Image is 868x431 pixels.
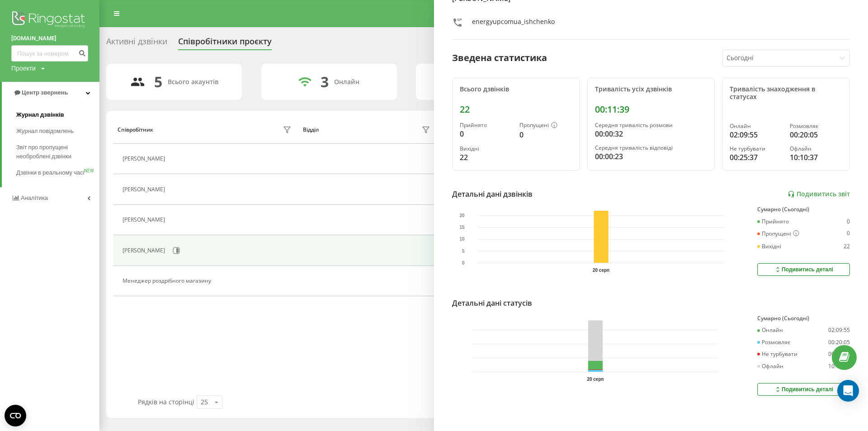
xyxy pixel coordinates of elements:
[16,165,99,181] a: Дзвінки в реальному часіNEW
[595,122,708,128] div: Середня тривалість розмови
[847,230,850,237] div: 0
[16,168,84,177] span: Дзвінки в реальному часі
[790,123,842,129] div: Розмовляє
[757,339,790,346] div: Розмовляє
[790,129,842,140] div: 00:20:05
[5,405,26,426] button: Open CMP widget
[757,351,797,357] div: Не турбувати
[757,206,850,213] div: Сумарно (Сьогодні)
[2,82,99,104] a: Центр звернень
[790,146,842,152] div: Офлайн
[774,266,833,273] div: Подивитись деталі
[757,383,850,396] button: Подивитись деталі
[168,78,218,86] div: Всього акаунтів
[123,186,167,193] div: [PERSON_NAME]
[460,128,512,139] div: 0
[757,243,781,250] div: Вихідні
[844,243,850,250] div: 22
[730,85,842,101] div: Тривалість знаходження в статусах
[16,123,99,139] a: Журнал повідомлень
[595,85,708,93] div: Тривалість усіх дзвінків
[519,129,572,140] div: 0
[452,298,532,308] div: Детальні дані статусів
[847,218,850,225] div: 0
[11,45,88,62] input: Пошук за номером
[595,151,708,162] div: 00:00:23
[757,218,789,225] div: Прийнято
[757,363,783,369] div: Офлайн
[593,268,609,273] text: 20 серп
[595,128,708,139] div: 00:00:32
[16,127,74,136] span: Журнал повідомлень
[459,225,465,230] text: 15
[790,152,842,163] div: 10:10:37
[11,9,88,32] img: Ringostat logo
[757,315,850,322] div: Сумарно (Сьогодні)
[123,217,167,223] div: [PERSON_NAME]
[460,152,512,163] div: 22
[837,380,859,402] div: Open Intercom Messenger
[460,85,572,93] div: Всього дзвінків
[730,123,782,129] div: Онлайн
[16,139,99,165] a: Звіт про пропущені необроблені дзвінки
[334,78,359,86] div: Онлайн
[460,146,512,152] div: Вихідні
[788,190,850,198] a: Подивитись звіт
[730,152,782,163] div: 00:25:37
[123,247,167,254] div: [PERSON_NAME]
[462,260,465,265] text: 0
[828,339,850,346] div: 00:20:05
[123,278,213,284] div: Менеджер роздрібного магазину
[303,127,319,133] div: Відділ
[16,143,95,161] span: Звіт про пропущені необроблені дзвінки
[459,237,465,242] text: 10
[462,249,465,254] text: 5
[138,398,194,406] span: Рядків на сторінці
[828,363,850,369] div: 10:10:37
[16,110,64,119] span: Журнал дзвінків
[118,127,153,133] div: Співробітник
[828,327,850,333] div: 02:09:55
[460,122,512,128] div: Прийнято
[21,194,48,201] span: Аналiтика
[154,73,162,90] div: 5
[774,386,833,393] div: Подивитись деталі
[757,263,850,276] button: Подивитись деталі
[22,89,68,96] span: Центр звернень
[595,104,708,115] div: 00:11:39
[595,145,708,151] div: Середня тривалість відповіді
[123,156,167,162] div: [PERSON_NAME]
[757,230,799,237] div: Пропущені
[16,107,99,123] a: Журнал дзвінків
[757,327,783,333] div: Онлайн
[11,34,88,43] a: [DOMAIN_NAME]
[11,64,36,73] div: Проекти
[472,17,555,30] div: energyupcomua_ishchenko
[828,351,850,357] div: 00:25:37
[321,73,329,90] div: 3
[730,129,782,140] div: 02:09:55
[459,213,465,218] text: 20
[730,146,782,152] div: Не турбувати
[106,37,167,51] div: Активні дзвінки
[519,122,572,129] div: Пропущені
[587,377,604,382] text: 20 серп
[201,398,208,407] div: 25
[452,51,547,65] div: Зведена статистика
[452,189,533,199] div: Детальні дані дзвінків
[460,104,572,115] div: 22
[178,37,272,51] div: Співробітники проєкту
